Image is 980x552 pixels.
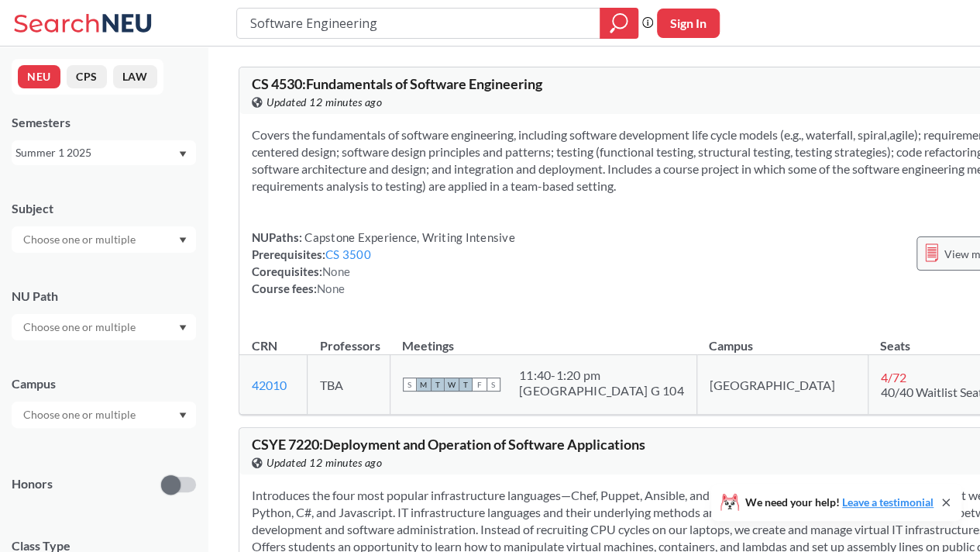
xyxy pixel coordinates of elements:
[308,322,390,355] th: Professors
[317,281,345,295] span: None
[266,94,382,111] span: Updated 12 minutes ago
[12,200,196,217] div: Subject
[12,288,196,305] div: NU Path
[252,337,277,354] div: CRN
[487,378,500,392] span: S
[473,378,487,392] span: F
[881,370,906,385] span: 4 / 72
[390,322,696,355] th: Meetings
[12,375,196,392] div: Campus
[12,140,196,165] div: Summer 1 2025Dropdown arrow
[252,436,645,453] span: CSYE 7220 : Deployment and Operation of Software Applications
[252,75,542,92] span: CS 4530 : Fundamentals of Software Engineering
[18,65,60,88] button: NEU
[252,378,287,392] a: 42010
[657,9,720,38] button: Sign In
[113,65,157,88] button: LAW
[696,322,868,355] th: Campus
[179,325,187,331] svg: Dropdown arrow
[519,383,684,398] div: [GEOGRAPHIC_DATA] G 104
[12,475,53,493] p: Honors
[15,405,146,424] input: Choose one or multiple
[179,412,187,419] svg: Dropdown arrow
[12,226,196,253] div: Dropdown arrow
[12,114,196,131] div: Semesters
[266,454,382,471] span: Updated 12 minutes ago
[696,355,868,415] td: [GEOGRAPHIC_DATA]
[403,378,417,392] span: S
[842,495,934,509] a: Leave a testimonial
[179,151,187,157] svg: Dropdown arrow
[519,367,684,383] div: 11:40 - 1:20 pm
[302,230,515,244] span: Capstone Experience, Writing Intensive
[15,318,146,336] input: Choose one or multiple
[610,12,628,34] svg: magnifying glass
[445,378,459,392] span: W
[12,402,196,428] div: Dropdown arrow
[431,378,445,392] span: T
[322,264,350,278] span: None
[459,378,473,392] span: T
[249,10,589,36] input: Class, professor, course number, "phrase"
[252,229,515,297] div: NUPaths: Prerequisites: Corequisites: Course fees:
[308,355,390,415] td: TBA
[600,8,638,39] div: magnifying glass
[745,497,934,508] span: We need your help!
[15,230,146,249] input: Choose one or multiple
[417,378,431,392] span: M
[15,144,177,161] div: Summer 1 2025
[67,65,107,88] button: CPS
[325,247,371,261] a: CS 3500
[179,237,187,243] svg: Dropdown arrow
[12,314,196,340] div: Dropdown arrow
